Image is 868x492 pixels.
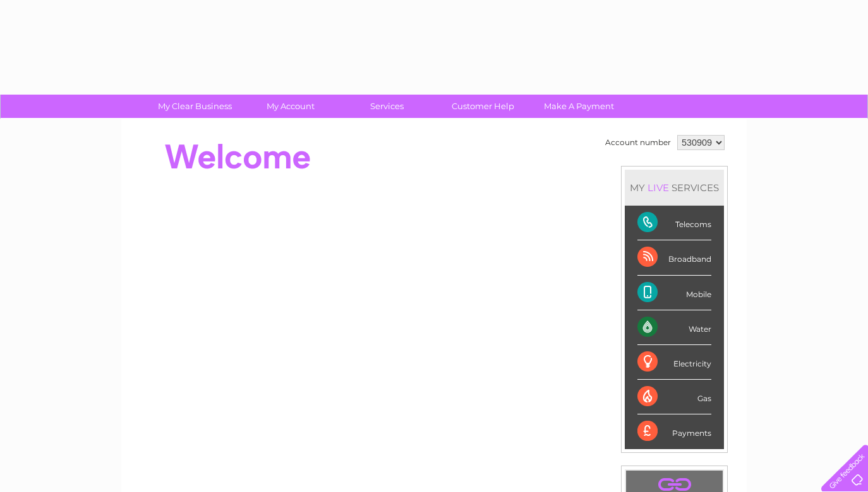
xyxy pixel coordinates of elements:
[625,170,724,206] div: MY SERVICES
[637,206,711,240] div: Telecoms
[637,414,711,448] div: Payments
[637,345,711,380] div: Electricity
[335,95,439,118] a: Services
[602,132,674,153] td: Account number
[637,276,711,310] div: Mobile
[645,182,672,194] div: LIVE
[431,95,535,118] a: Customer Help
[637,380,711,414] div: Gas
[637,310,711,345] div: Water
[637,240,711,275] div: Broadband
[143,95,247,118] a: My Clear Business
[527,95,631,118] a: Make A Payment
[239,95,343,118] a: My Account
